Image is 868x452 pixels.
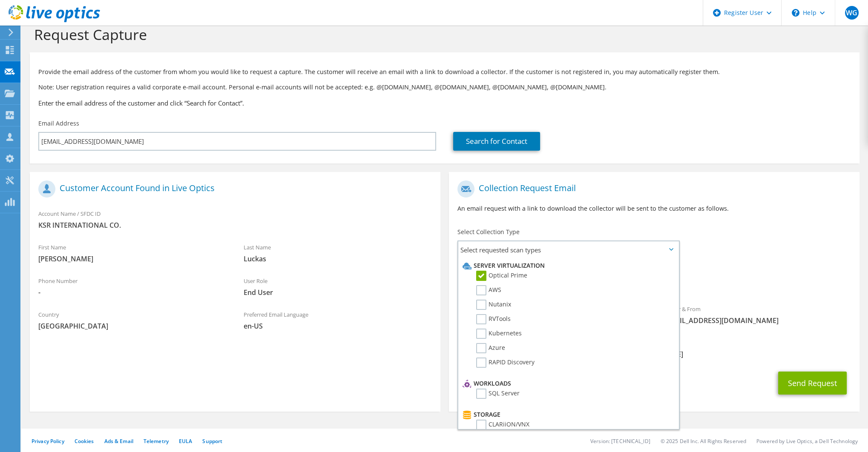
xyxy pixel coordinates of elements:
label: Optical Prime [476,271,527,281]
div: Sender & From [654,300,859,329]
p: An email request with a link to download the collector will be sent to the customer as follows. [457,204,851,213]
li: Storage [460,409,674,420]
li: Powered by Live Optics, a Dell Technology [756,438,858,445]
div: First Name [30,238,235,268]
label: Nutanix [476,300,511,310]
div: To [449,300,654,329]
label: CLARiiON/VNX [476,420,529,430]
label: Select Collection Type [457,228,520,236]
label: Email Address [38,119,79,128]
span: - [38,288,227,297]
a: Telemetry [144,438,169,445]
label: SQL Server [476,389,520,399]
div: Country [30,306,235,335]
a: Ads & Email [104,438,133,445]
h1: Customer Account Found in Live Optics [38,180,428,197]
span: [GEOGRAPHIC_DATA] [38,321,227,331]
button: Send Request [778,372,847,395]
span: Select requested scan types [458,241,678,258]
label: RVTools [476,314,511,324]
span: [PERSON_NAME] [38,254,227,263]
div: CC & Reply To [449,334,859,363]
label: Azure [476,343,505,353]
span: KSR INTERNATIONAL CO. [38,220,432,230]
span: en-US [244,321,432,331]
a: Search for Contact [453,132,540,151]
label: AWS [476,285,501,295]
p: Note: User registration requires a valid corporate e-mail account. Personal e-mail accounts will ... [38,83,851,92]
div: Last Name [235,238,440,268]
h3: Enter the email address of the customer and click “Search for Contact”. [38,98,851,108]
div: Requested Collections [449,262,859,296]
li: © 2025 Dell Inc. All Rights Reserved [661,438,746,445]
span: WG [845,6,859,20]
svg: \n [792,9,799,17]
a: EULA [179,438,192,445]
li: Workloads [460,378,674,389]
div: Account Name / SFDC ID [30,205,440,234]
label: Kubernetes [476,329,522,339]
span: Luckas [244,254,432,263]
div: Preferred Email Language [235,306,440,335]
li: Server Virtualization [460,260,674,271]
li: Version: [TECHNICAL_ID] [590,438,650,445]
h1: Collection Request Email [457,180,847,197]
a: Cookies [75,438,94,445]
div: User Role [235,272,440,301]
a: Privacy Policy [32,438,64,445]
span: End User [244,288,432,297]
h1: Request Capture [34,26,851,43]
a: Support [202,438,222,445]
div: Phone Number [30,272,235,301]
label: RAPID Discovery [476,358,535,368]
span: [EMAIL_ADDRESS][DOMAIN_NAME] [663,316,851,325]
p: Provide the email address of the customer from whom you would like to request a capture. The cust... [38,67,851,77]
